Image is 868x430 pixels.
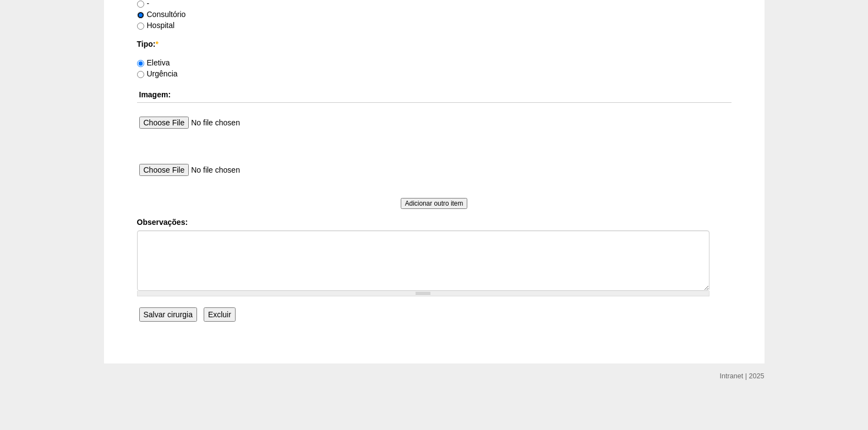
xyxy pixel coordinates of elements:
[137,60,144,67] input: Eletiva
[137,10,186,19] label: Consultório
[137,21,175,30] label: Hospital
[137,71,144,78] input: Urgência
[155,40,158,48] span: Este campo é obrigatório.
[204,307,236,322] input: Excluir
[401,198,468,209] input: Adicionar outro item
[137,58,170,67] label: Eletiva
[137,12,144,19] input: Consultório
[720,371,765,382] div: Intranet | 2025
[137,87,731,103] th: Imagem:
[137,23,144,30] input: Hospital
[137,69,178,78] label: Urgência
[139,307,197,322] input: Salvar cirurgia
[137,217,731,228] label: Observações:
[137,38,731,49] label: Tipo:
[137,1,144,8] input: -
